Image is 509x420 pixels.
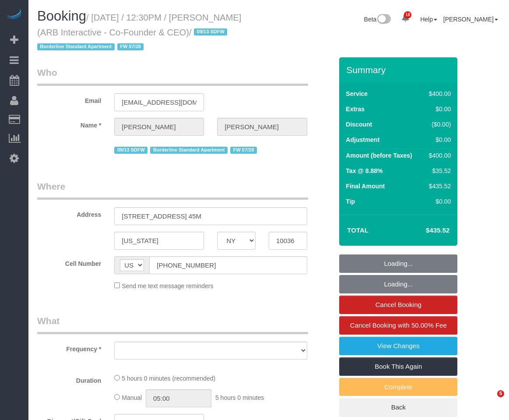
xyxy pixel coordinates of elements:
[346,65,453,75] h3: Summary
[425,89,451,98] div: $400.00
[425,182,451,191] div: $435.52
[364,16,391,23] a: Beta
[31,342,108,353] label: Frequency *
[346,135,379,144] label: Adjustment
[149,256,307,274] input: Cell Number
[339,316,457,335] a: Cancel Booking with 50.00% Fee
[114,147,147,154] span: 09/13 SDFW
[122,375,215,382] span: 5 hours 0 minutes (recommended)
[425,151,451,160] div: $400.00
[339,337,457,355] a: View Changes
[497,390,504,397] span: 5
[425,120,451,129] div: ($0.00)
[37,66,308,86] legend: Who
[31,373,108,385] label: Duration
[404,11,411,18] span: 18
[339,357,457,376] a: Book This Again
[347,226,369,234] strong: Total
[346,166,383,175] label: Tax @ 8.88%
[346,89,368,98] label: Service
[117,43,144,50] span: FW 07/28
[346,151,412,160] label: Amount (before Taxes)
[269,232,307,250] input: Zip Code
[443,16,498,23] a: [PERSON_NAME]
[37,43,115,50] span: Borderline Standard Apartment
[114,93,204,111] input: Email
[194,28,227,35] span: 09/13 SDFW
[5,9,23,21] img: Automaid Logo
[37,314,308,334] legend: What
[31,93,108,105] label: Email
[425,105,451,113] div: $0.00
[215,394,264,401] span: 5 hours 0 minutes
[397,9,414,28] a: 18
[217,118,307,136] input: Last Name
[230,147,257,154] span: FW 07/28
[31,207,108,219] label: Address
[122,394,142,401] span: Manual
[339,296,457,314] a: Cancel Booking
[346,105,365,113] label: Extras
[37,180,308,200] legend: Where
[346,120,372,129] label: Discount
[37,13,241,52] small: / [DATE] / 12:30PM / [PERSON_NAME] (ARB Interactive - Co-Founder & CEO)
[122,282,213,289] span: Send me text message reminders
[350,321,447,329] span: Cancel Booking with 50.00% Fee
[150,147,228,154] span: Borderline Standard Apartment
[37,8,86,24] span: Booking
[31,118,108,130] label: Name *
[425,166,451,175] div: $35.52
[114,232,204,250] input: City
[376,14,391,25] img: New interface
[425,197,451,206] div: $0.00
[31,256,108,268] label: Cell Number
[400,227,449,234] h4: $435.52
[346,182,385,191] label: Final Amount
[425,135,451,144] div: $0.00
[420,16,437,23] a: Help
[346,197,355,206] label: Tip
[339,398,457,416] a: Back
[114,118,204,136] input: First Name
[479,390,500,411] iframe: Intercom live chat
